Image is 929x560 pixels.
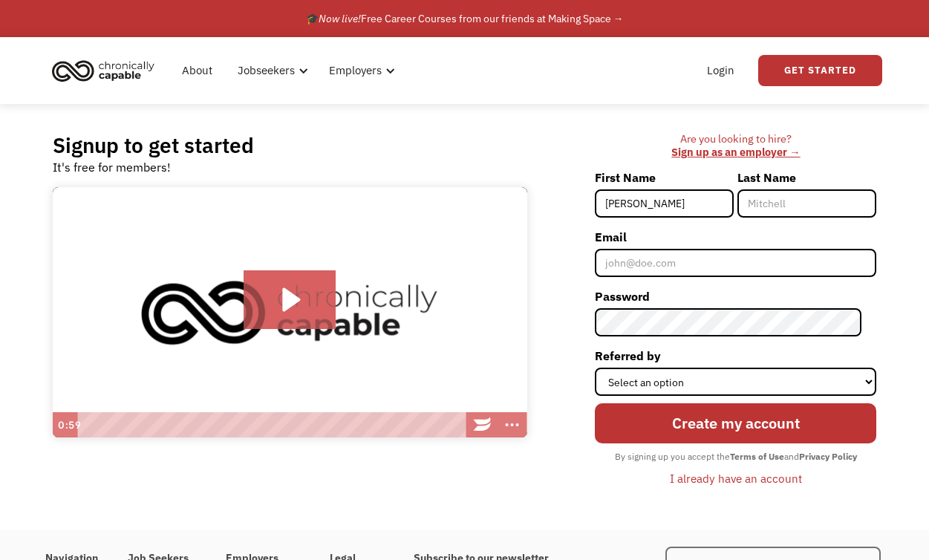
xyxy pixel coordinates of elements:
div: It's free for members! [53,158,171,176]
img: Introducing Chronically Capable [53,187,527,438]
a: About [173,47,221,94]
div: Jobseekers [238,62,295,79]
div: Employers [329,62,382,79]
em: Now live! [319,12,361,25]
div: 🎓 Free Career Courses from our friends at Making Space → [306,10,624,27]
button: Play Video: Introducing Chronically Capable [244,270,336,330]
form: Member-Signup-Form [595,166,876,492]
a: Get Started [758,55,882,86]
div: I already have an account [670,469,802,487]
label: First Name [595,166,734,189]
button: Show more buttons [498,412,527,437]
a: I already have an account [659,466,813,491]
input: john@doe.com [595,249,876,277]
img: Chronically Capable logo [48,54,159,87]
label: Email [595,225,876,249]
div: By signing up you accept the and [607,447,864,466]
strong: Terms of Use [730,451,784,462]
a: Sign up as an employer → [671,145,800,159]
h2: Signup to get started [53,132,254,158]
strong: Privacy Policy [799,451,857,462]
div: Playbar [85,412,460,437]
input: Mitchell [737,189,876,218]
a: Wistia Logo -- Learn More [468,412,498,437]
div: Jobseekers [229,47,313,94]
div: Are you looking to hire? ‍ [595,132,876,160]
a: Login [698,47,743,94]
label: Last Name [737,166,876,189]
label: Password [595,284,876,308]
label: Referred by [595,344,876,368]
input: Joni [595,189,734,218]
a: home [48,54,166,87]
div: Employers [320,47,400,94]
input: Create my account [595,403,876,443]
